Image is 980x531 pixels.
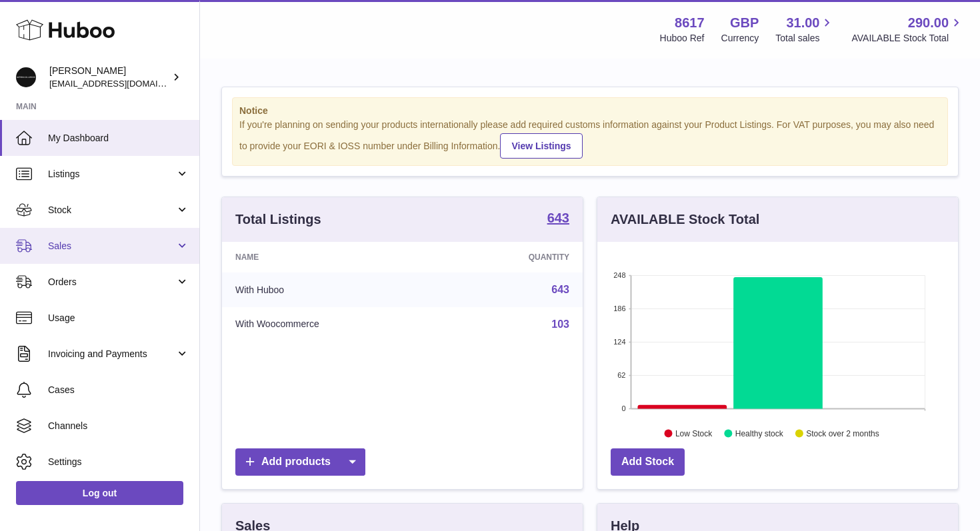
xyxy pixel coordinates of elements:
h3: AVAILABLE Stock Total [611,211,759,229]
span: Total sales [775,32,835,45]
span: My Dashboard [48,132,189,145]
span: AVAILABLE Stock Total [851,32,964,45]
text: 0 [621,404,625,412]
span: 290.00 [908,14,949,32]
span: 31.00 [786,14,819,32]
a: 643 [547,211,569,227]
text: Healthy stock [735,428,784,438]
th: Quantity [446,242,583,272]
div: Huboo Ref [660,32,705,45]
a: View Listings [500,133,582,159]
div: Currency [721,32,759,45]
span: Usage [48,312,189,324]
span: Channels [48,420,189,432]
span: Orders [48,276,175,288]
span: Settings [48,456,189,468]
a: 31.00 Total sales [775,14,835,45]
text: 248 [613,271,625,279]
a: 103 [551,318,569,330]
strong: 643 [547,211,569,225]
div: [PERSON_NAME] [49,65,169,90]
text: 186 [613,304,625,312]
span: [EMAIL_ADDRESS][DOMAIN_NAME] [49,78,196,89]
h3: Total Listings [235,211,321,229]
a: Add Stock [611,448,685,476]
td: With Huboo [222,272,446,307]
a: 643 [551,284,569,295]
span: Stock [48,204,175,217]
text: Low Stock [675,428,713,438]
span: Sales [48,240,175,253]
strong: 8617 [675,14,705,32]
a: Log out [16,481,183,505]
a: 290.00 AVAILABLE Stock Total [851,14,964,45]
span: Invoicing and Payments [48,348,175,360]
span: Cases [48,384,189,396]
text: Stock over 2 months [806,428,879,438]
span: Listings [48,168,175,181]
strong: GBP [730,14,759,32]
div: If you're planning on sending your products internationally please add required customs informati... [239,119,941,159]
a: Add products [235,448,365,476]
img: hello@alfredco.com [16,67,36,87]
text: 62 [617,371,625,379]
td: With Woocommerce [222,307,446,342]
th: Name [222,242,446,272]
strong: Notice [239,105,941,117]
text: 124 [613,338,625,346]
